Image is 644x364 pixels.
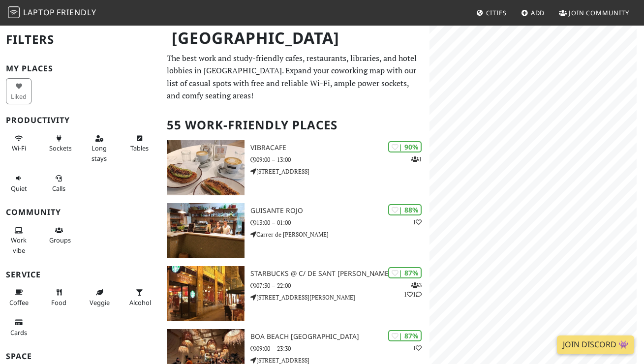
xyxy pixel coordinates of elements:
span: Credit cards [10,328,27,337]
a: Vibracafe | 90% 1 Vibracafe 09:00 – 13:00 [STREET_ADDRESS] [161,140,429,195]
p: The best work and study-friendly cafes, restaurants, libraries, and hotel lobbies in [GEOGRAPHIC_... [167,52,423,102]
a: LaptopFriendly LaptopFriendly [8,4,96,22]
div: | 88% [388,204,422,215]
button: Food [46,284,72,310]
span: Cities [486,8,507,17]
h2: 55 Work-Friendly Places [167,110,423,140]
span: Laptop [23,7,55,18]
h2: Filters [6,25,155,55]
p: Carrer de [PERSON_NAME] [250,230,429,239]
h3: Community [6,208,155,217]
button: Cards [6,314,31,340]
h3: Space [6,352,155,361]
p: [STREET_ADDRESS] [250,167,429,176]
span: Add [531,8,545,17]
p: 1 [411,154,422,164]
h3: Guisante Rojo [250,207,429,215]
button: Quiet [6,170,31,196]
button: Wi-Fi [6,130,31,156]
img: Guisante Rojo [167,203,245,258]
h3: My Places [6,64,155,73]
a: Starbucks @ C/ de Sant Vicent Màrtir | 87% 311 Starbucks @ C/ de Sant [PERSON_NAME] 07:30 – 22:00... [161,266,429,321]
span: Group tables [49,236,71,244]
a: Add [517,4,549,22]
img: LaptopFriendly [8,6,20,18]
span: Friendly [57,7,96,18]
button: Alcohol [126,284,152,310]
a: Join Community [555,4,633,22]
button: Sockets [46,130,72,156]
span: Stable Wi-Fi [12,144,26,152]
button: Veggie [87,284,112,310]
p: 1 [413,343,422,353]
h1: [GEOGRAPHIC_DATA] [164,25,427,52]
button: Coffee [6,284,31,310]
h3: Service [6,270,155,279]
a: Cities [472,4,511,22]
h3: Boa Beach [GEOGRAPHIC_DATA] [250,333,429,341]
span: Video/audio calls [52,184,65,193]
button: Long stays [87,130,112,166]
h3: Vibracafe [250,144,429,152]
span: Coffee [9,298,29,307]
img: Vibracafe [167,140,245,195]
span: People working [11,236,27,254]
h3: Starbucks @ C/ de Sant [PERSON_NAME] [250,270,429,278]
p: 3 1 1 [404,280,422,299]
button: Tables [126,130,152,156]
span: Work-friendly tables [130,144,149,152]
div: | 87% [388,267,422,278]
button: Work vibe [6,222,31,258]
h3: Productivity [6,116,155,125]
button: Groups [46,222,72,248]
span: Join Community [569,8,629,17]
p: 09:00 – 13:00 [250,155,429,164]
p: 07:30 – 22:00 [250,281,429,290]
div: | 90% [388,141,422,152]
p: 13:00 – 01:00 [250,218,429,227]
button: Calls [46,170,72,196]
img: Starbucks @ C/ de Sant Vicent Màrtir [167,266,245,321]
p: [STREET_ADDRESS][PERSON_NAME] [250,293,429,302]
span: Alcohol [129,298,151,307]
span: Power sockets [49,144,72,152]
span: Quiet [11,184,27,193]
p: 09:00 – 23:30 [250,344,429,353]
a: Join Discord 👾 [557,335,634,354]
span: Veggie [90,298,110,307]
span: Food [51,298,66,307]
div: | 87% [388,330,422,341]
p: 1 [413,217,422,227]
span: Long stays [92,144,107,162]
a: Guisante Rojo | 88% 1 Guisante Rojo 13:00 – 01:00 Carrer de [PERSON_NAME] [161,203,429,258]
